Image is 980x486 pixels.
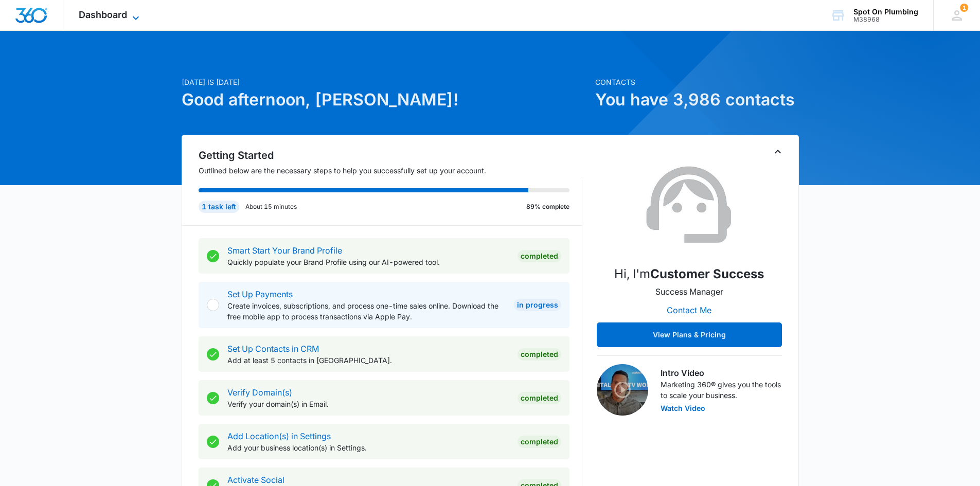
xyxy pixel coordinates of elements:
h1: You have 3,986 contacts [595,87,799,112]
button: Toggle Collapse [772,146,784,158]
p: Marketing 360® gives you the tools to scale your business. [661,379,782,401]
p: [DATE] is [DATE] [182,77,589,87]
p: Add at least 5 contacts in [GEOGRAPHIC_DATA]. [227,355,509,366]
button: Watch Video [661,405,705,412]
p: Add your business location(s) in Settings. [227,442,509,453]
span: Dashboard [79,9,127,20]
a: Add Location(s) in Settings [227,431,331,441]
div: In Progress [514,299,561,311]
button: Contact Me [656,298,722,322]
div: account name [853,8,918,16]
a: Verify Domain(s) [227,387,292,398]
p: Verify your domain(s) in Email. [227,399,509,409]
div: 1 task left [199,201,239,213]
a: Smart Start Your Brand Profile [227,245,342,256]
div: Completed [518,436,561,448]
h3: Intro Video [661,367,782,379]
strong: Customer Success [650,266,764,281]
span: 1 [960,4,968,12]
img: Intro Video [597,364,648,416]
div: Completed [518,348,561,361]
p: Hi, I'm [614,265,764,283]
p: 89% complete [526,202,569,211]
h2: Getting Started [199,148,582,163]
p: Create invoices, subscriptions, and process one-time sales online. Download the free mobile app t... [227,300,506,322]
div: Completed [518,392,561,404]
p: Contacts [595,77,799,87]
p: Success Manager [655,285,723,298]
img: Customer Success [638,154,741,257]
h1: Good afternoon, [PERSON_NAME]! [182,87,589,112]
button: View Plans & Pricing [597,322,782,347]
div: Completed [518,250,561,262]
a: Set Up Contacts in CRM [227,344,319,354]
a: Set Up Payments [227,289,293,299]
p: About 15 minutes [245,202,297,211]
div: account id [853,16,918,23]
a: Activate Social [227,475,284,485]
div: notifications count [960,4,968,12]
p: Outlined below are the necessary steps to help you successfully set up your account. [199,165,582,176]
p: Quickly populate your Brand Profile using our AI-powered tool. [227,257,509,267]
